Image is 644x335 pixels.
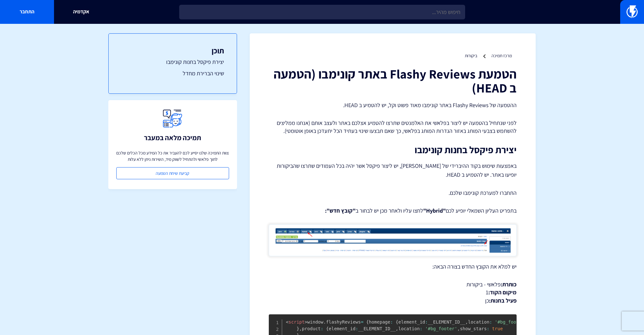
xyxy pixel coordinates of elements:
span: '#bg_footer' [495,319,527,325]
strong: "קובץ חדש": [325,207,356,214]
span: = [361,319,363,325]
span: script [286,319,305,325]
h1: הטמעת Flashy Reviews באתר קונימבו (הטמעה ב HEAD) [269,67,517,95]
span: : [487,326,489,331]
strong: כותרת: [501,281,517,288]
span: { [366,319,369,325]
input: חיפוש מהיר... [179,5,465,19]
span: : [321,326,323,331]
a: יצירת פיקסל בחנות קונימבו [121,58,224,66]
strong: "Hybrid" [423,207,446,214]
span: : [420,326,422,331]
h3: תוכן [121,46,224,55]
a: קביעת שיחת הטמעה [116,167,229,179]
p: באמצעות שימוש בקוד ההיברידי של [PERSON_NAME], יש ליצור פיקסל אשר יהיה בכל העמודים שתרצו שהביקורות... [269,161,517,179]
h2: יצירת פיקסל בחנות קונימבו [269,145,517,155]
a: ביקורות [465,53,477,58]
span: > [305,319,307,325]
strong: פעיל בחנות: [489,297,517,304]
p: בתפריט העליון השמאלי יופיע לכם לחצו עליו ולאחר מכן יש לבחור ב [269,207,517,215]
span: : [390,319,393,325]
span: '#bg_footer' [425,326,457,331]
span: , [457,326,460,331]
p: התחברו למערכת קונימבו שלכם. [269,189,517,197]
span: : [425,319,428,325]
span: < [286,319,288,325]
a: שינוי הברירת מחדל [121,69,224,78]
span: { [326,326,329,331]
p: פלאשי - ביקורות 1 כן [269,280,517,305]
p: לפני שנתחיל בהטמעה יש ליצור בפלאשי את האלמנטים שתרצו להטמיע אצלכם באתר ולעצב אותם (אנחנו ממליצים ... [269,119,517,135]
span: { [396,319,398,325]
span: } [296,326,299,331]
span: : [356,326,358,331]
span: , [465,319,468,325]
span: , [299,326,302,331]
a: מרכז תמיכה [491,53,512,58]
span: . [323,319,326,325]
p: צוות התמיכה שלנו יסייע לכם להעביר את כל המידע מכל הכלים שלכם לתוך פלאשי ולהתחיל לשווק מיד, השירות... [116,150,229,162]
span: : [489,319,492,325]
span: , [396,326,398,331]
p: יש למלא את הקובץ החדש בצורה הבאה: [269,263,517,271]
strong: מיקום הקוד: [488,289,517,296]
h3: תמיכה מלאה במעבר [144,134,201,141]
p: ההטמעה של Flashy Reviews באתר קונימבו מאוד פשוט וקל, יש להטמיע ב HEAD. [269,101,517,109]
span: true [492,326,503,331]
